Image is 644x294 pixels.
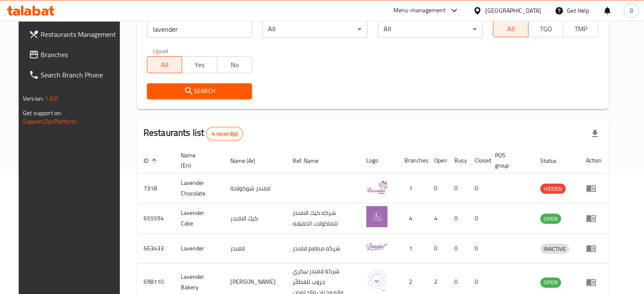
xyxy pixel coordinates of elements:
img: Lavender Bakery [366,270,387,291]
div: Menu [586,243,602,253]
div: All [262,21,368,38]
span: 4 record(s) [207,130,243,138]
span: POS group [495,150,523,170]
span: B [629,6,633,15]
label: Upsell [153,48,169,54]
th: Action [579,148,608,173]
span: No [221,59,249,71]
span: Ref. Name [293,156,329,166]
td: 655594 [137,203,174,234]
th: Open [427,148,448,173]
img: Lavender Chocolate [366,176,387,197]
td: شركه كيك الافندر للماكولات الخفيفه [286,203,359,234]
button: No [217,56,252,73]
a: Search Branch Phone [22,65,126,85]
span: Yes [185,59,214,71]
span: Branches [41,49,119,60]
span: Get support on: [23,107,62,118]
a: Branches [22,44,126,65]
span: Version: [23,93,44,104]
button: Search [147,83,252,99]
div: All [378,21,483,38]
span: Restaurants Management [41,29,119,39]
span: All [497,23,525,35]
td: كيك الافندر [224,203,286,234]
span: Status [540,156,568,166]
span: Search [154,86,246,96]
span: Name (Ar) [230,156,266,166]
div: Export file [585,124,605,144]
h2: Restaurants list [144,126,243,140]
td: 0 [468,203,488,234]
td: 663433 [137,234,174,264]
a: Restaurants Management [22,24,126,44]
div: Menu [586,183,602,193]
div: Menu-management [393,5,445,16]
td: Lavender Chocolate [174,173,224,203]
td: 0 [448,203,468,234]
button: All [493,20,528,37]
td: 4 [427,203,448,234]
button: TMP [563,20,598,37]
span: HIDDEN [540,184,566,194]
span: OPEN [540,214,561,224]
th: Branches [398,148,427,173]
td: 0 [448,234,468,264]
th: Logo [359,148,398,173]
th: Closed [468,148,488,173]
td: 0 [427,173,448,203]
div: Total records count [206,127,243,140]
td: لافندر شوكولاتة [224,173,286,203]
th: Busy [448,148,468,173]
span: 1.0.0 [45,93,58,104]
span: TMP [567,23,595,35]
td: 0 [468,173,488,203]
span: OPEN [540,278,561,287]
td: 7318 [137,173,174,203]
span: Name (En) [181,150,213,170]
img: Lavender Cake [366,206,387,227]
span: All [151,59,179,71]
div: Menu [586,213,602,223]
td: 1 [398,234,427,264]
td: 4 [398,203,427,234]
td: Lavender [174,234,224,264]
span: INACTIVE [540,244,569,254]
td: شركه مطعم لافندر [286,234,359,264]
button: Yes [182,56,217,73]
a: Support.OpsPlatform [23,116,77,127]
div: [GEOGRAPHIC_DATA] [485,6,541,15]
span: TGO [532,23,560,35]
td: 1 [398,173,427,203]
img: Lavender [366,236,387,257]
td: 0 [468,234,488,264]
td: لافندر [224,234,286,264]
div: Menu [586,277,602,287]
button: TGO [528,20,564,37]
span: Search Branch Phone [41,70,119,80]
td: 0 [427,234,448,264]
td: Lavender Cake [174,203,224,234]
input: Search for restaurant name or ID.. [147,21,252,38]
button: All [147,56,182,73]
td: 0 [448,173,468,203]
span: ID [144,156,160,166]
